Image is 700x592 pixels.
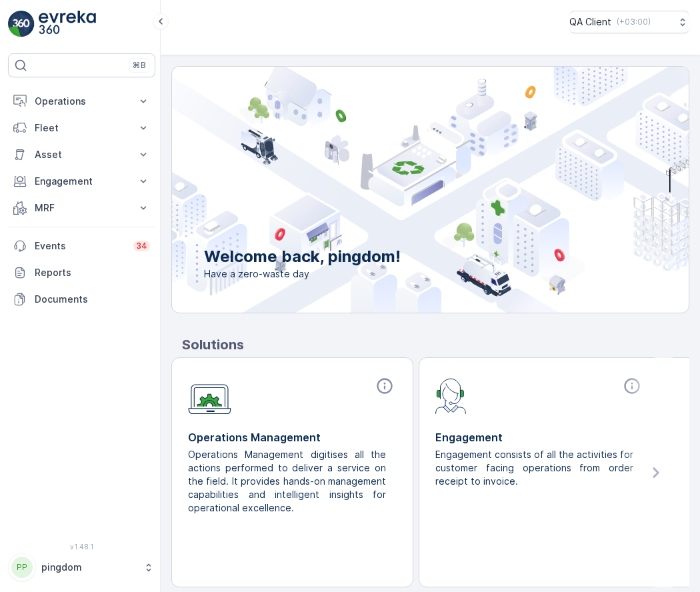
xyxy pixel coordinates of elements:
[8,115,155,141] button: Fleet
[182,335,689,355] p: Solutions
[8,88,155,115] button: Operations
[435,448,633,488] p: Engagement consists of all the activities for customer facing operations from order receipt to in...
[8,168,155,195] button: Engagement
[569,11,689,33] button: QA Client(+03:00)
[136,241,147,251] p: 34
[133,60,146,71] p: ⌘B
[35,201,129,215] p: MRF
[41,561,137,574] p: pingdom
[569,15,611,29] p: QA Client
[8,553,155,581] button: PPpingdom
[8,11,35,37] img: logo
[204,267,401,281] span: Have a zero-waste day
[8,233,155,259] a: Events34
[188,448,386,515] p: Operations Management digitises all the actions performed to deliver a service on the field. It p...
[8,141,155,168] button: Asset
[35,175,129,188] p: Engagement
[35,239,125,253] p: Events
[8,259,155,286] a: Reports
[188,429,397,445] p: Operations Management
[11,557,33,578] div: PP
[35,148,129,161] p: Asset
[188,377,231,415] img: module-icon
[35,121,129,135] p: Fleet
[204,246,401,267] p: Welcome back, pingdom!
[35,95,129,108] p: Operations
[8,286,155,313] a: Documents
[435,429,644,445] p: Engagement
[8,543,155,551] span: v 1.48.1
[112,67,689,313] img: city illustration
[435,377,467,414] img: module-icon
[617,17,651,27] p: ( +03:00 )
[35,266,150,279] p: Reports
[8,195,155,221] button: MRF
[35,293,150,306] p: Documents
[39,11,96,37] img: logo_light-DOdMpM7g.png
